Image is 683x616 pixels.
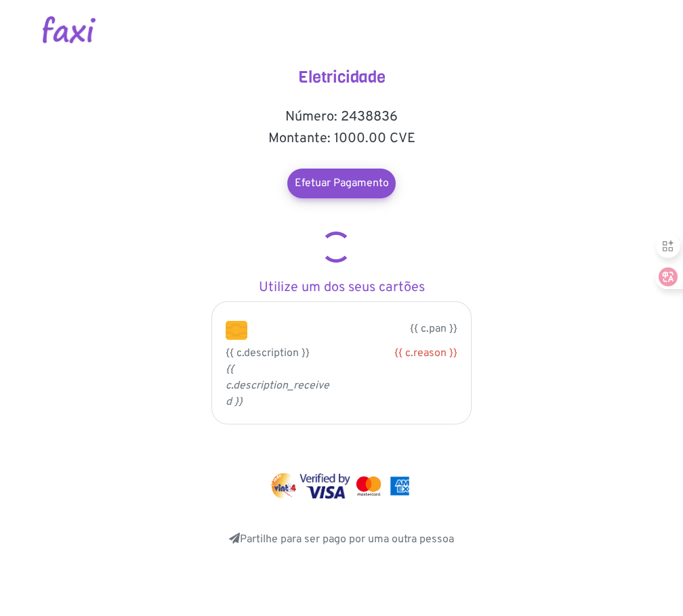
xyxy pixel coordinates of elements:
[352,345,457,361] div: {{ c.reason }}
[226,363,329,409] i: {{ c.description_received }}
[226,321,247,340] img: chip.png
[206,68,477,87] h4: Eletricidade
[226,347,310,360] span: {{ c.description }}
[353,473,384,499] img: mastercard
[206,280,477,296] h5: Utilize um dos seus cartões
[287,169,396,198] a: Efetuar Pagamento
[206,109,477,125] h5: Número: 2438836
[387,473,413,499] img: mastercard
[268,321,457,337] p: {{ c.pan }}
[206,131,477,147] h5: Montante: 1000.00 CVE
[270,473,297,499] img: vinti4
[299,473,350,499] img: visa
[229,533,454,546] a: Partilhe para ser pago por uma outra pessoa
